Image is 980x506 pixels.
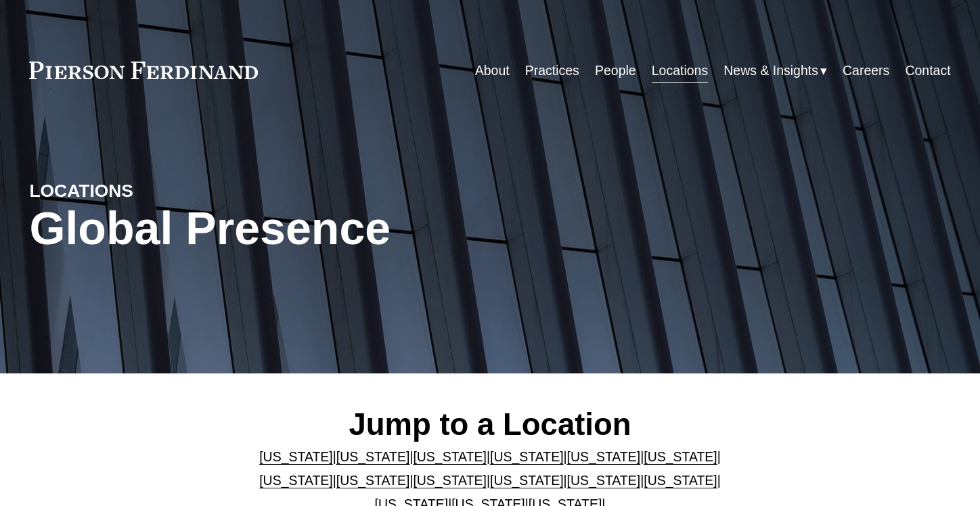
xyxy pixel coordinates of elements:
a: Careers [843,57,889,84]
a: [US_STATE] [413,473,487,488]
a: Contact [905,57,950,84]
a: [US_STATE] [413,449,487,464]
a: Practices [525,57,579,84]
a: [US_STATE] [336,449,410,464]
a: [US_STATE] [567,449,641,464]
a: Locations [652,57,708,84]
span: News & Insights [723,59,818,83]
a: [US_STATE] [259,473,333,488]
a: [US_STATE] [490,473,564,488]
a: [US_STATE] [490,449,564,464]
a: [US_STATE] [336,473,410,488]
h1: Global Presence [29,202,643,255]
a: [US_STATE] [644,473,717,488]
h2: Jump to a Location [221,406,759,443]
a: [US_STATE] [259,449,333,464]
a: folder dropdown [723,57,827,84]
h4: LOCATIONS [29,180,259,203]
a: [US_STATE] [567,473,641,488]
a: About [475,57,510,84]
a: People [595,57,636,84]
a: [US_STATE] [644,449,717,464]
